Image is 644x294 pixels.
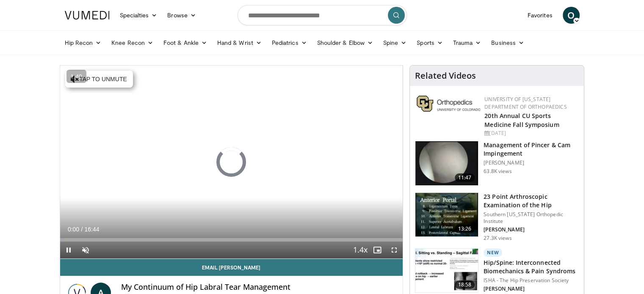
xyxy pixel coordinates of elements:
p: 63.8K views [484,168,511,175]
img: 355603a8-37da-49b6-856f-e00d7e9307d3.png.150x105_q85_autocrop_double_scale_upscale_version-0.2.png [417,96,480,112]
span: 11:47 [455,173,475,182]
p: [PERSON_NAME] [484,159,579,166]
button: Tap to unmute [65,71,133,88]
span: / [81,226,83,233]
p: ISHA - The Hip Preservation Society [484,277,579,284]
h3: Hip/Spine: Interconnected Biomechanics & Pain Syndroms [484,258,579,275]
p: [PERSON_NAME] [484,226,579,233]
button: Playback Rate [352,242,369,258]
a: 11:47 Management of Pincer & Cam Impingement [PERSON_NAME] 63.8K views [415,141,579,186]
a: Sports [412,34,448,51]
a: 20th Annual CU Sports Medicine Fall Symposium [484,112,559,129]
a: Hand & Wrist [212,34,267,51]
a: Email [PERSON_NAME] [60,259,403,276]
p: New [484,248,502,257]
p: Southern [US_STATE] Orthopedic Institute [484,211,579,225]
div: [DATE] [484,129,577,137]
img: 0bdaa4eb-40dd-479d-bd02-e24569e50eb5.150x105_q85_crop-smart_upscale.jpg [415,249,478,293]
button: Pause [60,242,77,258]
h3: Management of Pincer & Cam Impingement [484,141,579,158]
a: O [563,7,580,24]
a: Hip Recon [60,34,107,51]
a: Shoulder & Elbow [312,34,378,51]
span: 16:44 [84,226,99,233]
p: [PERSON_NAME] [484,286,579,292]
a: Trauma [448,34,486,51]
img: oa8B-rsjN5HfbTbX4xMDoxOjBrO-I4W8.150x105_q85_crop-smart_upscale.jpg [415,193,478,237]
a: Browse [162,7,201,24]
a: Pediatrics [267,34,312,51]
video-js: Video Player [60,66,403,259]
h4: Related Videos [415,71,476,81]
button: Fullscreen [386,242,403,258]
a: Favorites [522,7,558,24]
a: University of [US_STATE] Department of Orthopaedics [484,96,567,110]
h4: My Continuum of Hip Labral Tear Management [121,283,396,292]
h3: 23 Point Arthroscopic Examination of the Hip [484,192,579,209]
a: Knee Recon [106,34,158,51]
p: 27.3K views [484,235,511,242]
a: 13:26 23 Point Arthroscopic Examination of the Hip Southern [US_STATE] Orthopedic Institute [PERS... [415,192,579,242]
button: Enable picture-in-picture mode [369,242,386,258]
a: Foot & Ankle [158,34,212,51]
span: 0:00 [68,226,79,233]
input: Search topics, interventions [238,5,407,25]
a: Business [486,34,529,51]
span: 18:58 [455,280,475,289]
a: Specialties [115,7,163,24]
img: 38483_0000_3.png.150x105_q85_crop-smart_upscale.jpg [415,141,478,185]
span: 13:26 [455,225,475,233]
img: VuMedi Logo [65,11,110,19]
div: Progress Bar [60,238,403,242]
a: Spine [378,34,412,51]
button: Unmute [77,242,94,258]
